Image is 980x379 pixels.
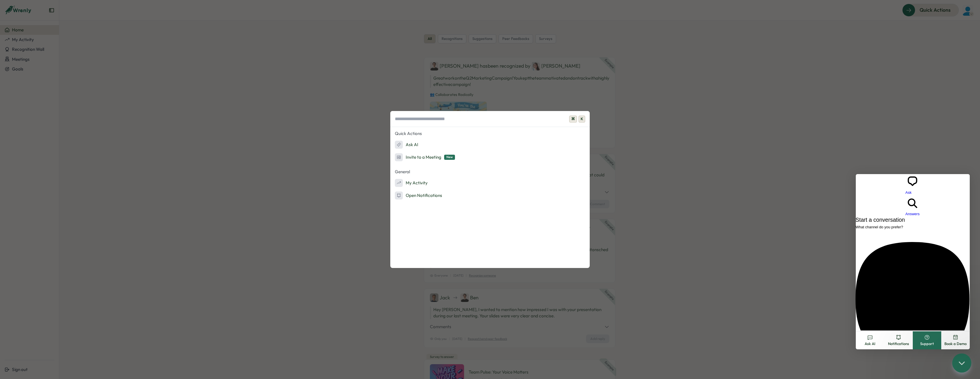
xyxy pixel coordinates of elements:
button: Notifications [884,331,913,349]
span: New [444,155,455,160]
button: Ask AI [856,331,884,349]
div: Open Notifications [395,191,442,199]
button: Book a Demo [941,331,970,349]
div: Ask AI [395,141,418,149]
span: Ask AI [865,341,875,346]
span: Support [920,341,934,346]
div: My Activity [395,179,428,187]
p: Quick Actions [390,129,590,138]
button: Ask AI [390,139,590,150]
span: Notifications [888,341,909,346]
span: K [579,116,585,122]
span: ⌘ [569,116,577,122]
button: Open Notifications [390,190,590,201]
button: Support [913,331,941,349]
div: Invite to a Meeting [395,153,455,161]
button: My Activity [390,177,590,189]
button: Invite to a MeetingNew [390,152,590,163]
p: General [390,168,590,176]
span: Book a Demo [944,341,967,346]
iframe: Help Scout Beacon - Live Chat, Contact Form, and Knowledge Base [856,174,969,330]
